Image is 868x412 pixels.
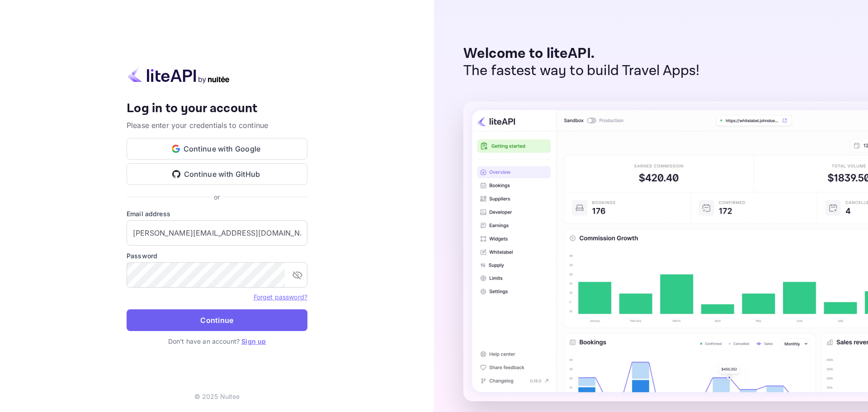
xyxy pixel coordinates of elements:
[127,209,307,218] label: Email address
[463,45,700,62] p: Welcome to liteAPI.
[463,62,700,80] p: The fastest way to build Travel Apps!
[127,220,307,246] input: Enter your email address
[214,192,220,202] p: or
[127,336,307,346] p: Don't have an account?
[127,163,307,185] button: Continue with GitHub
[241,337,266,345] a: Sign up
[127,251,307,260] label: Password
[254,292,307,301] a: Forget password?
[194,392,240,401] p: © 2025 Nuitee
[288,266,307,284] button: toggle password visibility
[127,309,307,331] button: Continue
[254,293,307,301] a: Forget password?
[127,120,307,131] p: Please enter your credentials to continue
[127,101,307,117] h4: Log in to your account
[127,66,231,84] img: liteapi
[127,138,307,160] button: Continue with Google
